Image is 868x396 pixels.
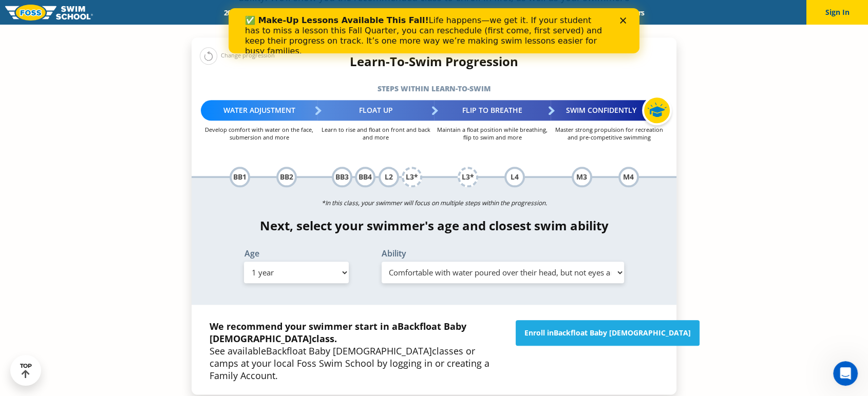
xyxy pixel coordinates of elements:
[317,100,434,121] div: Float Up
[551,100,667,121] div: Swim Confidently
[572,167,592,187] div: M3
[611,8,653,17] a: Careers
[210,320,466,345] strong: We recommend your swimmer start in a class.
[833,361,858,386] iframe: Intercom live chat
[16,7,378,48] div: Life happens—we get it. If your student has to miss a lesson this Fall Quarter, you can reschedul...
[244,249,349,258] label: Age
[192,54,676,69] h4: Learn-To-Swim Progression
[215,8,279,17] a: 2025 Calendar
[554,328,691,338] span: Backfloat Baby [DEMOGRAPHIC_DATA]
[332,167,352,187] div: BB3
[201,126,317,141] p: Develop comfort with water on the face, submersion and more
[516,320,700,346] a: Enroll inBackfloat Baby [DEMOGRAPHIC_DATA]
[355,167,375,187] div: BB4
[230,167,250,187] div: BB1
[279,8,322,17] a: Schools
[20,363,32,379] div: TOP
[382,249,624,258] label: Ability
[200,47,275,65] div: Change progression
[434,126,551,141] p: Maintain a float position while breathing, flip to swim and more
[317,126,434,141] p: Learn to rise and float on front and back and more
[322,8,412,17] a: Swim Path® Program
[276,167,297,187] div: BB2
[391,9,402,15] div: Close
[504,167,525,187] div: L4
[16,7,200,17] b: ✅ Make-Up Lessons Available This Fall!
[266,345,432,357] span: Backfloat Baby [DEMOGRAPHIC_DATA]
[434,100,551,121] div: Flip to Breathe
[192,82,676,96] h5: Steps within Learn-to-Swim
[210,320,505,382] p: See available classes or camps at your local Foss Swim School by logging in or creating a Family ...
[192,196,676,210] p: *In this class, your swimmer will focus on multiple steps within the progression.
[469,8,578,17] a: Swim Like [PERSON_NAME]
[229,8,639,53] iframe: Intercom live chat banner
[5,5,93,21] img: FOSS Swim School Logo
[379,167,399,187] div: L2
[551,126,667,141] p: Master strong propulsion for recreation and pre-competitive swimming
[578,8,611,17] a: Blog
[201,100,317,121] div: Water Adjustment
[192,219,676,233] h4: Next, select your swimmer's age and closest swim ability
[210,320,466,345] span: Backfloat Baby [DEMOGRAPHIC_DATA]
[618,167,639,187] div: M4
[412,8,470,17] a: About FOSS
